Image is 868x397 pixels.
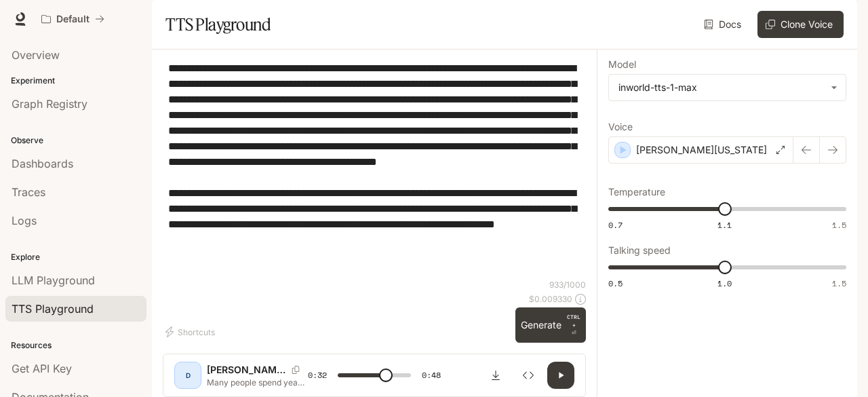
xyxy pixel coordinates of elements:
span: 1.0 [717,278,732,289]
span: 0:48 [422,368,441,382]
p: Talking speed [608,246,671,255]
span: 0.5 [608,278,623,289]
div: D [177,364,199,386]
p: CTRL + [567,313,580,329]
button: GenerateCTRL +⏎ [515,307,586,343]
p: Temperature [608,187,665,197]
button: Inspect [515,362,542,389]
button: All workspaces [35,5,111,33]
span: 0:32 [308,368,327,382]
p: Default [56,14,90,25]
p: Voice [608,122,633,132]
p: Many people spend years trying to earn love by giving away pieces of themselves. They silence the... [207,377,308,388]
p: [PERSON_NAME][US_STATE] [207,363,286,377]
p: Model [608,60,636,69]
span: 1.1 [717,219,732,231]
button: Copy Voice ID [286,366,305,374]
div: inworld-tts-1-max [609,75,846,100]
button: Download audio [482,362,509,389]
span: 1.5 [832,278,846,289]
p: ⏎ [567,313,580,337]
span: 1.5 [832,219,846,231]
button: Shortcuts [163,321,220,343]
a: Docs [701,11,747,38]
button: Clone Voice [757,11,844,38]
p: [PERSON_NAME][US_STATE] [636,143,767,157]
span: 0.7 [608,219,623,231]
div: inworld-tts-1-max [618,81,824,94]
h1: TTS Playground [165,11,271,38]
